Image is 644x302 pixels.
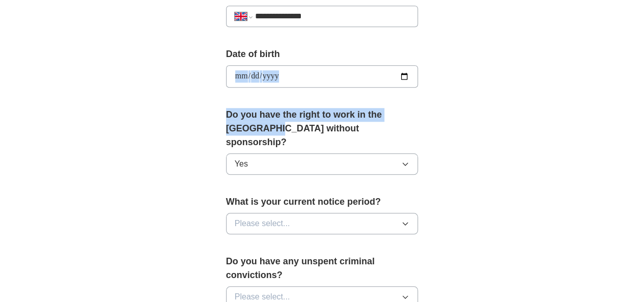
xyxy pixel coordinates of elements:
[226,153,418,175] button: Yes
[226,255,418,282] label: Do you have any unspent criminal convictions?
[226,108,418,149] label: Do you have the right to work in the [GEOGRAPHIC_DATA] without sponsorship?
[226,195,418,209] label: What is your current notice period?
[226,213,418,234] button: Please select...
[235,158,248,170] span: Yes
[235,217,290,230] span: Please select...
[226,47,418,61] label: Date of birth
